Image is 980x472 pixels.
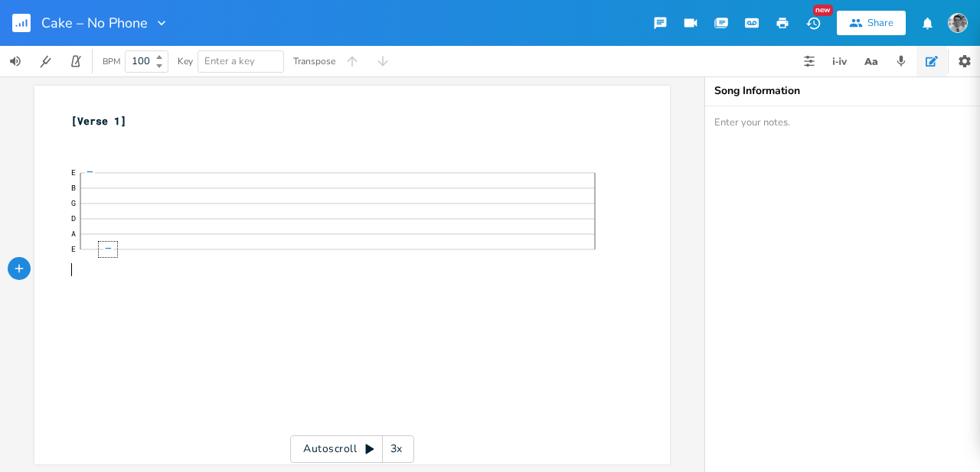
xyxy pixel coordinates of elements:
[41,16,148,30] span: Cake – No Phone
[798,9,828,37] button: New
[383,435,410,463] div: 3x
[71,114,126,128] span: [Verse 1]
[85,168,95,177] span: —
[837,11,906,35] button: Share
[71,244,76,254] text: E
[71,213,76,223] text: D
[103,57,120,66] div: BPM
[178,57,193,66] div: Key
[71,168,76,177] text: E
[204,54,255,68] span: Enter a key
[813,5,833,16] div: New
[71,183,76,193] text: B
[290,435,414,463] div: Autoscroll
[948,13,968,33] img: Louis Lazaris
[71,198,76,208] text: G
[867,16,893,30] div: Share
[293,57,335,66] div: Transpose
[71,229,76,239] text: A
[103,245,113,253] span: —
